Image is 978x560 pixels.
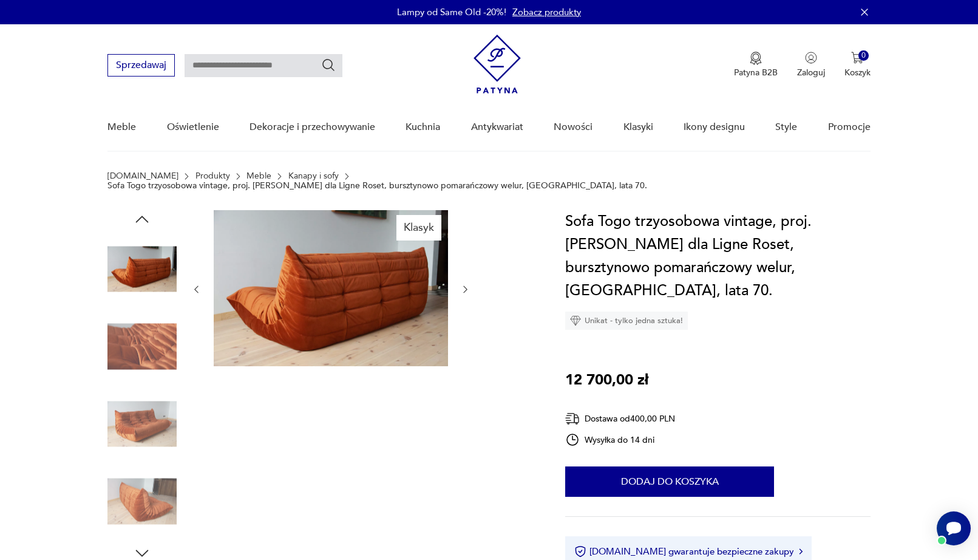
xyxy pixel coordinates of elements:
a: Meble [107,104,136,151]
a: Oświetlenie [167,104,219,151]
p: Sofa Togo trzyosobowa vintage, proj. [PERSON_NAME] dla Ligne Roset, bursztynowo pomarańczowy welu... [107,181,647,191]
a: Nowości [554,104,593,151]
button: Dodaj do koszyka [565,466,774,497]
a: [DOMAIN_NAME] [107,171,178,181]
img: Ikona strzałki w prawo [799,548,803,555]
p: Koszyk [844,67,871,78]
a: Kanapy i sofy [288,171,339,181]
div: Klasyk [396,215,441,241]
img: Zdjęcie produktu Sofa Togo trzyosobowa vintage, proj. M. Ducaroy dla Ligne Roset, bursztynowo pom... [107,234,177,304]
button: 0Koszyk [844,52,871,78]
p: Patyna B2B [734,67,778,78]
a: Style [775,104,797,151]
img: Ikona koszyka [851,52,863,64]
button: Zaloguj [797,52,825,78]
div: Wysyłka do 14 dni [565,432,675,447]
div: Unikat - tylko jedna sztuka! [565,312,688,330]
a: Ikony designu [684,104,745,151]
a: Ikona medaluPatyna B2B [734,52,778,78]
img: Zdjęcie produktu Sofa Togo trzyosobowa vintage, proj. M. Ducaroy dla Ligne Roset, bursztynowo pom... [107,312,177,381]
iframe: Smartsupp widget button [937,511,971,545]
button: [DOMAIN_NAME] gwarantuje bezpieczne zakupy [574,545,802,558]
a: Meble [246,171,271,181]
img: Ikona dostawy [565,411,580,426]
a: Dekoracje i przechowywanie [250,104,375,151]
img: Ikona diamentu [570,315,581,326]
button: Patyna B2B [734,52,778,78]
a: Antykwariat [471,104,523,151]
button: Szukaj [321,58,336,72]
a: Produkty [195,171,230,181]
p: Zaloguj [797,67,825,78]
button: Sprzedawaj [107,54,175,77]
div: Dostawa od 400,00 PLN [565,411,675,426]
a: Kuchnia [406,104,440,151]
a: Promocje [828,104,871,151]
div: 0 [858,50,869,61]
h1: Sofa Togo trzyosobowa vintage, proj. [PERSON_NAME] dla Ligne Roset, bursztynowo pomarańczowy welu... [565,210,871,302]
a: Klasyki [623,104,653,151]
p: Lampy od Same Old -20%! [397,6,506,18]
img: Ikona certyfikatu [574,545,586,558]
img: Zdjęcie produktu Sofa Togo trzyosobowa vintage, proj. M. Ducaroy dla Ligne Roset, bursztynowo pom... [107,467,177,536]
a: Zobacz produkty [512,6,581,18]
a: Sprzedawaj [107,62,175,70]
img: Zdjęcie produktu Sofa Togo trzyosobowa vintage, proj. M. Ducaroy dla Ligne Roset, bursztynowo pom... [214,210,448,366]
img: Ikonka użytkownika [805,52,817,64]
img: Zdjęcie produktu Sofa Togo trzyosobowa vintage, proj. M. Ducaroy dla Ligne Roset, bursztynowo pom... [107,389,177,459]
p: 12 700,00 zł [565,369,648,392]
img: Ikona medalu [750,52,762,65]
img: Patyna - sklep z meblami i dekoracjami vintage [474,35,521,94]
